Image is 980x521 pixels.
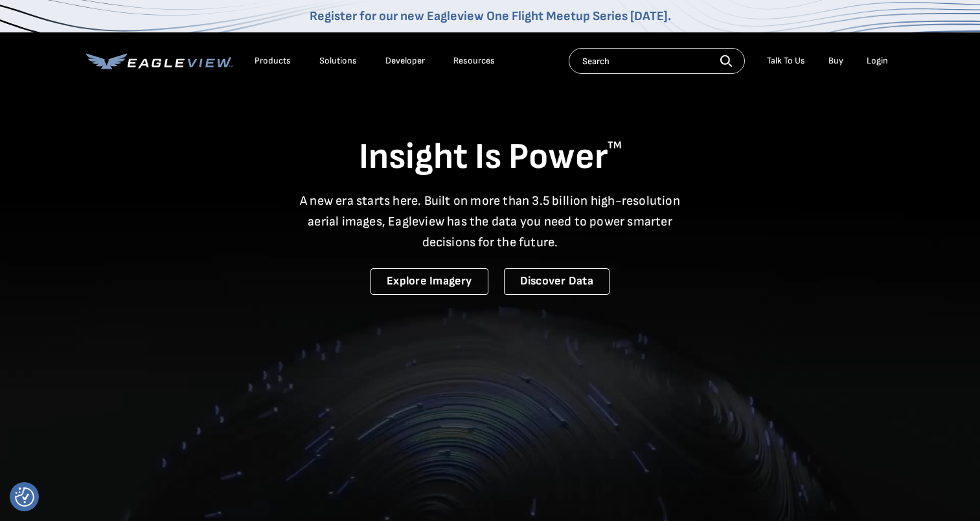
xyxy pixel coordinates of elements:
[255,55,291,67] div: Products
[86,135,895,180] h1: Insight Is Power
[292,191,689,253] p: A new era starts here. Built on more than 3.5 billion high-resolution aerial images, Eagleview ha...
[370,268,488,295] a: Explore Imagery
[15,487,34,507] img: Revisit consent button
[569,48,745,74] input: Search
[504,268,610,295] a: Discover Data
[867,55,888,67] div: Login
[310,8,671,24] a: Register for our new Eagleview One Flight Meetup Series [DATE].
[608,139,622,152] sup: TM
[319,55,357,67] div: Solutions
[828,55,843,67] a: Buy
[15,487,34,507] button: Consent Preferences
[453,55,495,67] div: Resources
[767,55,805,67] div: Talk To Us
[385,55,425,67] a: Developer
